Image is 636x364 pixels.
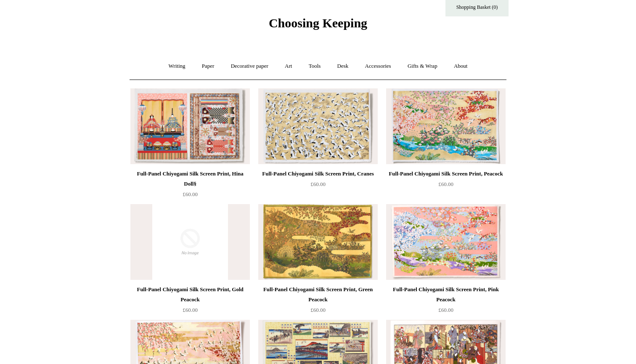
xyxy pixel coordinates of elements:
[132,284,248,305] div: Full-Panel Chiyogami Silk Screen Print, Gold Peacock
[438,307,453,313] span: £60.00
[183,307,198,313] span: £60.00
[330,55,356,77] a: Desk
[277,55,299,77] a: Art
[388,169,503,179] div: Full-Panel Chiyogami Silk Screen Print, Peacock
[130,88,250,164] img: Full-Panel Chiyogami Silk Screen Print, Hina Doll§
[223,55,276,77] a: Decorative paper
[194,55,222,77] a: Paper
[386,88,506,164] a: Full-Panel Chiyogami Silk Screen Print, Peacock Full-Panel Chiyogami Silk Screen Print, Peacock
[386,88,506,164] img: Full-Panel Chiyogami Silk Screen Print, Peacock
[269,23,367,29] a: Choosing Keeping
[310,307,326,313] span: £60.00
[132,169,248,189] div: Full-Panel Chiyogami Silk Screen Print, Hina Doll§
[258,284,378,319] a: Full-Panel Chiyogami Silk Screen Print, Green Peacock £60.00
[438,181,453,187] span: £60.00
[310,181,326,187] span: £60.00
[358,55,399,77] a: Accessories
[260,169,376,179] div: Full-Panel Chiyogami Silk Screen Print, Cranes
[269,16,367,30] span: Choosing Keeping
[386,169,506,203] a: Full-Panel Chiyogami Silk Screen Print, Peacock £60.00
[301,55,329,77] a: Tools
[258,88,378,164] img: Full-Panel Chiyogami Silk Screen Print, Cranes
[258,169,378,203] a: Full-Panel Chiyogami Silk Screen Print, Cranes £60.00
[183,191,198,197] span: £60.00
[161,55,193,77] a: Writing
[130,169,250,203] a: Full-Panel Chiyogami Silk Screen Print, Hina Doll§ £60.00
[258,88,378,164] a: Full-Panel Chiyogami Silk Screen Print, Cranes Full-Panel Chiyogami Silk Screen Print, Cranes
[130,284,250,319] a: Full-Panel Chiyogami Silk Screen Print, Gold Peacock £60.00
[258,204,378,280] img: Full-Panel Chiyogami Silk Screen Print, Green Peacock
[386,204,506,280] img: Full-Panel Chiyogami Silk Screen Print, Pink Peacock
[130,204,250,280] img: no-image-2048-a2addb12_grande.gif
[446,55,475,77] a: About
[400,55,445,77] a: Gifts & Wrap
[130,88,250,164] a: Full-Panel Chiyogami Silk Screen Print, Hina Doll§ Full-Panel Chiyogami Silk Screen Print, Hina D...
[386,204,506,280] a: Full-Panel Chiyogami Silk Screen Print, Pink Peacock Full-Panel Chiyogami Silk Screen Print, Pink...
[388,284,503,305] div: Full-Panel Chiyogami Silk Screen Print, Pink Peacock
[386,284,506,319] a: Full-Panel Chiyogami Silk Screen Print, Pink Peacock £60.00
[260,284,376,305] div: Full-Panel Chiyogami Silk Screen Print, Green Peacock
[258,204,378,280] a: Full-Panel Chiyogami Silk Screen Print, Green Peacock Full-Panel Chiyogami Silk Screen Print, Gre...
